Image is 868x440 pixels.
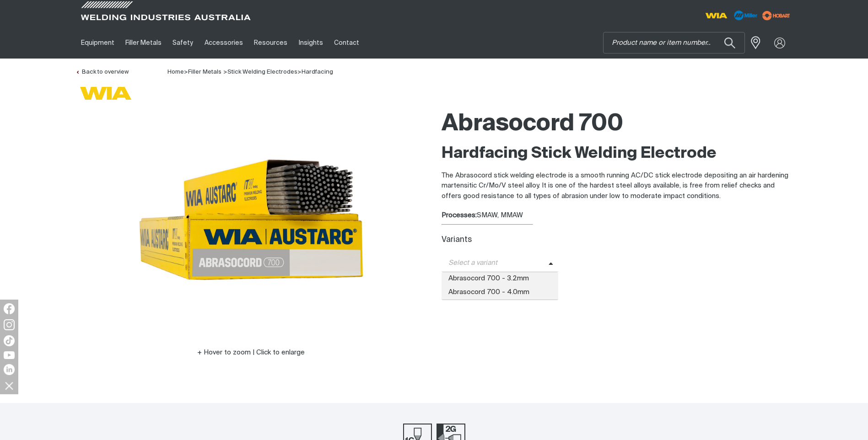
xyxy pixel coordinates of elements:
img: hide socials [1,378,17,393]
a: Accessories [199,27,248,59]
h2: Hardfacing Stick Welding Electrode [442,144,793,164]
a: Equipment [75,27,120,59]
strong: Processes: [442,212,477,219]
a: Contact [329,27,365,59]
a: Stick Welding Electrodes [227,69,297,75]
p: The Abrasocord stick welding electrode is a smooth running AC/DC stick electrode depositing an ai... [442,171,793,202]
img: Facebook [4,303,15,314]
button: Search products [714,32,745,54]
span: > [184,69,188,75]
span: Abrasocord 700 - 4.0mm [442,286,559,300]
img: TikTok [4,335,15,346]
img: Instagram [4,319,15,330]
span: > [297,69,302,75]
div: SMAW, MMAW [442,210,793,221]
nav: Main [75,27,614,59]
button: Hover to zoom | Click to enlarge [192,347,310,358]
a: Hardfacing [302,69,333,75]
img: LinkedIn [4,364,15,375]
span: Select a variant [442,258,549,268]
span: > [223,69,227,75]
a: Filler Metals [188,69,221,75]
input: Product name or item number... [604,32,744,53]
a: Filler Metals [120,27,167,59]
span: Abrasocord 700 - 3.2mm [442,272,559,286]
img: miller [760,9,793,22]
a: Safety [167,27,199,59]
a: Insights [293,27,328,59]
span: Home [167,69,184,75]
a: Resources [248,27,293,59]
a: Home [167,68,184,75]
a: Back to overview [75,69,129,75]
img: YouTube [4,351,15,359]
img: Abrasocord 700 [137,105,366,333]
label: Variants [442,236,472,244]
h1: Abrasocord 700 [442,109,793,139]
